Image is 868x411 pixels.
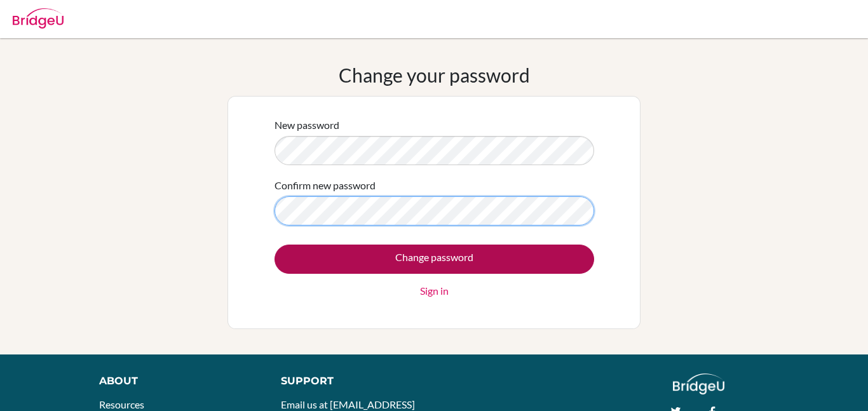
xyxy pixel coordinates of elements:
[339,64,530,86] h1: Change your password
[99,398,144,410] a: Resources
[99,374,252,389] div: About
[275,118,339,133] label: New password
[13,8,64,29] img: Bridge-U
[275,245,594,274] input: Change password
[281,374,421,389] div: Support
[275,178,376,193] label: Confirm new password
[420,283,449,299] a: Sign in
[673,374,724,394] img: logo_white@2x-f4f0deed5e89b7ecb1c2cc34c3e3d731f90f0f143d5ea2071677605dd97b5244.png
